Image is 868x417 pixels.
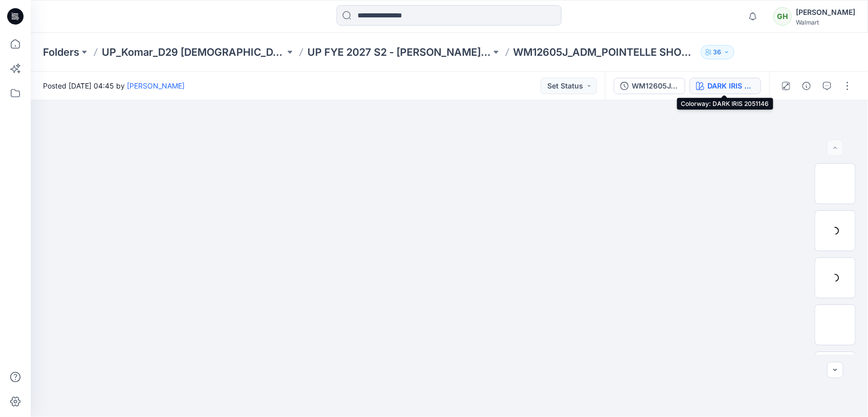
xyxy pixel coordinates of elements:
button: WM12605J_ADM_POINTELLE SHORT_COLORWAY_REV2 [614,78,685,94]
div: Walmart [796,18,855,26]
a: UP_Komar_D29 [DEMOGRAPHIC_DATA] Sleep [102,45,285,59]
button: Details [798,78,815,94]
div: WM12605J_ADM_POINTELLE SHORT_COLORWAY_REV2 [632,80,679,92]
a: [PERSON_NAME] [127,81,185,90]
p: WM12605J_ADM_POINTELLE SHORT_COLORWAY [514,45,697,59]
button: DARK IRIS 2051146 [689,78,761,94]
a: UP FYE 2027 S2 - [PERSON_NAME] D29 [DEMOGRAPHIC_DATA] Sleepwear [307,45,491,59]
div: DARK IRIS 2051146 [707,80,754,92]
span: Posted [DATE] 04:45 by [43,80,185,91]
div: GH [773,7,792,26]
a: Folders [43,45,79,59]
p: 36 [714,47,722,58]
button: 36 [701,45,735,59]
div: [PERSON_NAME] [796,6,855,18]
